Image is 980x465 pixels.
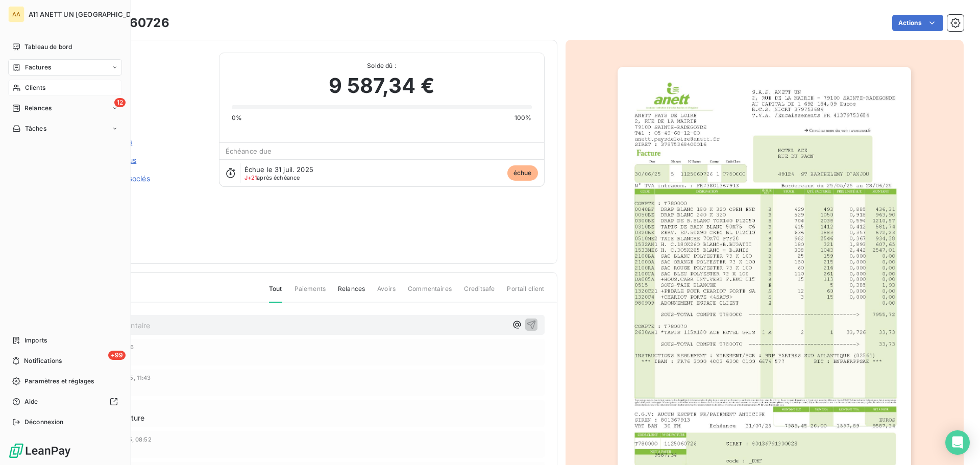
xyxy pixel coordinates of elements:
[232,113,242,123] span: 0%
[295,284,326,302] span: Paiements
[8,80,122,96] a: Clients
[507,165,538,181] span: échue
[338,284,365,302] span: Relances
[226,147,272,155] span: Échéance due
[24,377,94,386] span: Paramètres et réglages
[507,284,544,302] span: Portail client
[8,59,122,76] a: Factures
[892,15,943,31] button: Actions
[8,443,71,459] img: Logo LeanPay
[8,100,122,116] a: 12Relances
[8,120,122,137] a: Tâches
[80,65,207,73] span: C110780000
[108,351,126,360] span: +99
[24,104,52,113] span: Relances
[25,124,46,133] span: Tâches
[8,373,122,389] a: Paramètres et réglages
[377,284,396,302] span: Avoirs
[244,174,257,181] span: J+21
[269,284,282,303] span: Tout
[329,70,434,101] span: 9 587,34 €
[95,14,169,32] h3: 1125060726
[8,6,24,22] div: AA
[514,113,532,123] span: 100%
[24,397,38,406] span: Aide
[945,430,970,455] div: Open Intercom Messenger
[8,332,122,349] a: Imports
[24,42,72,52] span: Tableau de bord
[114,98,126,107] span: 12
[464,284,495,302] span: Creditsafe
[408,284,452,302] span: Commentaires
[232,61,532,70] span: Solde dû :
[24,336,47,345] span: Imports
[8,39,122,55] a: Tableau de bord
[25,83,45,92] span: Clients
[24,356,62,365] span: Notifications
[25,63,51,72] span: Factures
[24,418,64,427] span: Déconnexion
[8,394,122,410] a: Aide
[29,10,146,18] span: A11 ANETT UN [GEOGRAPHIC_DATA]
[244,175,300,181] span: après échéance
[244,165,313,174] span: Échue le 31 juil. 2025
